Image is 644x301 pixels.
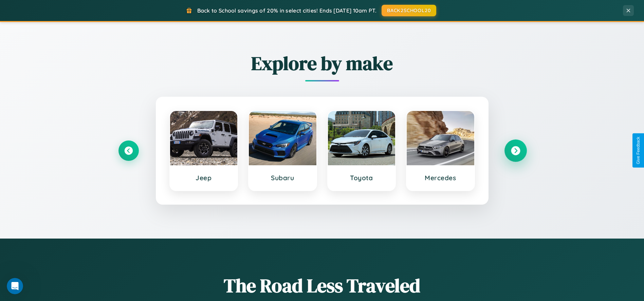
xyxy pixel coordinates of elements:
h3: Toyota [335,174,389,182]
h1: The Road Less Traveled [118,272,526,299]
iframe: Intercom live chat [7,278,23,294]
button: BACK2SCHOOL20 [382,5,436,16]
h3: Mercedes [413,174,467,182]
h3: Subaru [256,174,310,182]
h3: Jeep [177,174,231,182]
span: Back to School savings of 20% in select cities! Ends [DATE] 10am PT. [197,7,376,14]
div: Give Feedback [636,137,641,164]
h2: Explore by make [118,50,526,76]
